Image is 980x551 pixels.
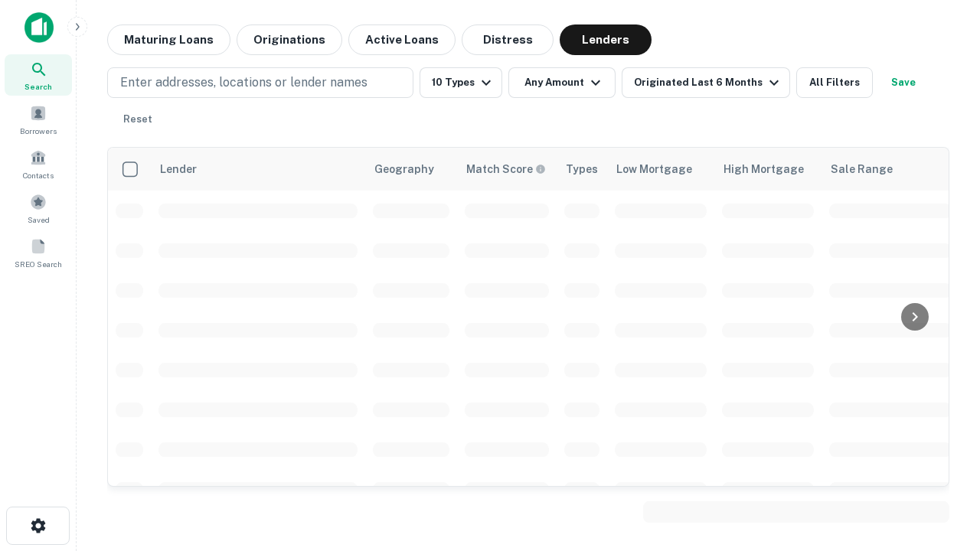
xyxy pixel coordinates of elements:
div: Lender [160,160,197,178]
button: Maturing Loans [107,24,230,55]
th: Lender [151,148,365,191]
th: Sale Range [822,148,959,191]
div: Types [566,160,598,178]
span: Saved [28,214,50,226]
button: 10 Types [420,67,502,98]
img: capitalize-icon.png [24,12,54,43]
th: Low Mortgage [607,148,714,191]
div: Capitalize uses an advanced AI algorithm to match your search with the best lender. The match sco... [466,161,546,178]
div: Geography [374,160,434,178]
button: Active Loans [348,24,456,55]
a: SREO Search [5,232,72,273]
span: SREO Search [15,258,62,270]
th: Geography [365,148,457,191]
button: Reset [113,104,162,135]
button: All Filters [796,67,873,98]
a: Saved [5,187,72,229]
button: Distress [462,24,554,55]
button: Originated Last 6 Months [622,67,790,98]
div: Sale Range [831,160,893,178]
a: Contacts [5,143,72,184]
span: Search [24,80,52,93]
a: Borrowers [5,99,72,140]
th: High Mortgage [714,148,822,191]
div: Low Mortgage [616,160,692,178]
button: Any Amount [508,67,616,98]
span: Contacts [23,169,54,181]
button: Save your search to get updates of matches that match your search criteria. [879,67,928,98]
th: Types [557,148,607,191]
span: Borrowers [20,125,57,137]
div: Originated Last 6 Months [634,73,783,92]
h6: Match Score [466,161,543,178]
div: High Mortgage [724,160,804,178]
th: Capitalize uses an advanced AI algorithm to match your search with the best lender. The match sco... [457,148,557,191]
button: Lenders [560,24,652,55]
iframe: Chat Widget [903,429,980,502]
p: Enter addresses, locations or lender names [120,73,367,92]
button: Enter addresses, locations or lender names [107,67,413,98]
a: Search [5,54,72,96]
button: Originations [237,24,342,55]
